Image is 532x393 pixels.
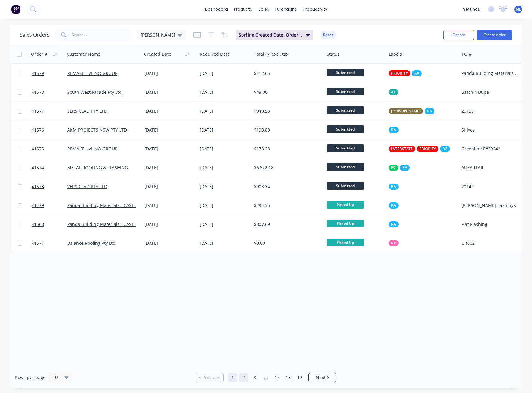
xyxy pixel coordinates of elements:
[284,373,293,382] a: Page 18
[389,108,434,114] button: [PERSON_NAME]RA
[461,202,521,209] div: [PERSON_NAME] flashings
[327,239,364,246] span: Picked Up
[389,146,450,152] button: INTERSTATEPRIORITYRA
[389,89,398,95] button: AL
[327,182,364,190] span: Submitted
[254,127,318,133] div: $193.89
[389,51,402,57] div: Labels
[254,51,288,57] div: Total ($) excl. tax
[391,108,421,114] span: [PERSON_NAME]
[144,108,195,114] div: [DATE]
[67,89,122,95] a: South West Facade Pty Ltd
[391,127,396,133] span: RA
[461,89,521,95] div: Batch 4 Bupa
[250,373,259,382] a: Page 3
[461,240,521,246] div: Ult002
[254,89,318,95] div: $48.00
[239,32,302,38] span: Sorting: Created Date, Order #
[391,184,396,190] span: RA
[231,5,255,14] div: products
[67,184,107,189] a: VERSICLAD PTY LTD
[389,184,399,190] button: RA
[391,240,396,246] span: RR
[32,196,67,215] a: 41479
[389,70,422,76] button: PRIORITYRA
[200,202,249,209] div: [DATE]
[32,140,67,158] a: 41575
[200,51,230,57] div: Required Date
[20,32,50,38] h1: Sales Orders
[391,89,396,95] span: AL
[67,165,128,171] a: METAL ROOFING & FLASHING
[516,6,521,12] span: ML
[200,70,249,76] div: [DATE]
[295,373,304,382] a: Page 19
[254,184,318,190] div: $903.34
[300,5,330,14] div: productivity
[32,102,67,120] a: 41577
[228,373,237,382] a: Page 1 is your current page
[32,64,67,83] a: 41579
[144,51,171,57] div: Created Date
[391,165,396,171] span: PC
[32,202,44,209] span: 41479
[321,31,336,39] button: Reset
[443,146,447,152] span: RA
[327,69,364,76] span: Submitted
[144,146,195,152] div: [DATE]
[32,184,44,190] span: 41573
[144,89,195,95] div: [DATE]
[327,51,340,57] div: Status
[67,70,117,76] a: REMAKE - VILNO GROUP
[67,202,146,208] a: Panda Building Materials - CASH SALE
[272,5,300,14] div: purchasing
[254,240,318,246] div: $0.00
[389,202,399,209] button: RA
[461,127,521,133] div: St Ives
[327,106,364,114] span: Submitted
[239,373,248,382] a: Page 2
[273,373,282,382] a: Page 17
[32,89,44,95] span: 41578
[389,165,410,171] button: PCRA
[144,202,195,209] div: [DATE]
[200,89,249,95] div: [DATE]
[255,5,272,14] div: sales
[389,221,399,227] button: RA
[144,165,195,171] div: [DATE]
[67,240,116,246] a: Balance Roofing Pty Ltd
[32,240,44,246] span: 41571
[327,201,364,209] span: Picked Up
[144,184,195,190] div: [DATE]
[427,108,432,114] span: RA
[461,221,521,227] div: Flat Flashing
[391,146,413,152] span: INTERSTATE
[144,240,195,246] div: [DATE]
[254,146,318,152] div: $173.28
[203,374,220,381] span: Previous
[32,146,44,152] span: 41575
[141,32,175,38] span: [PERSON_NAME]
[461,70,521,76] div: Panda Building Materials F# 41479
[32,127,44,133] span: 41576
[200,108,249,114] div: [DATE]
[200,221,249,227] div: [DATE]
[414,70,419,76] span: RA
[144,127,195,133] div: [DATE]
[32,165,44,171] span: 41574
[309,374,336,381] a: Next page
[200,165,249,171] div: [DATE]
[236,30,313,40] button: Sorting:Created Date, Order #
[196,374,223,381] a: Previous page
[391,221,396,227] span: RA
[67,127,127,133] a: AKM PROJECTS NSW PTY LTD
[254,202,318,209] div: $294.35
[15,374,46,381] span: Rows per page
[402,165,407,171] span: RA
[31,51,47,57] div: Order #
[462,51,472,57] div: PO #
[32,158,67,177] a: 41574
[32,83,67,101] a: 41578
[254,165,318,171] div: $6,622.18
[461,108,521,114] div: 20156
